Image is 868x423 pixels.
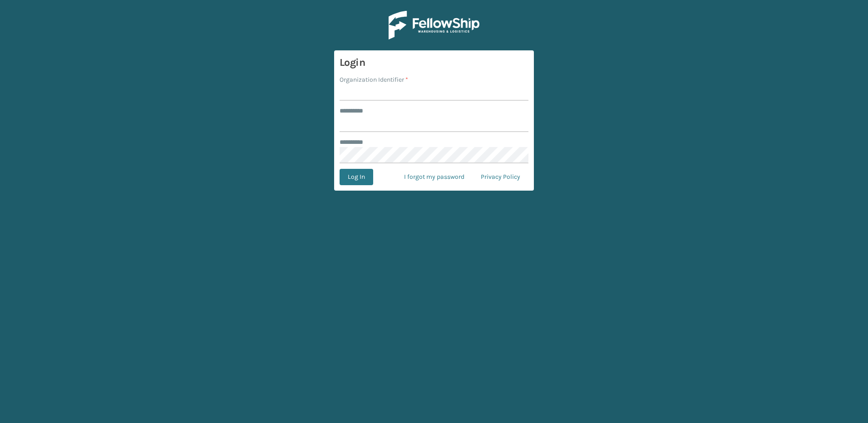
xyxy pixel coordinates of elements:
[340,169,373,185] button: Log In
[396,169,473,185] a: I forgot my password
[389,11,479,39] img: Logo
[340,75,408,84] label: Organization Identifier
[340,56,528,69] h3: Login
[473,169,528,185] a: Privacy Policy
